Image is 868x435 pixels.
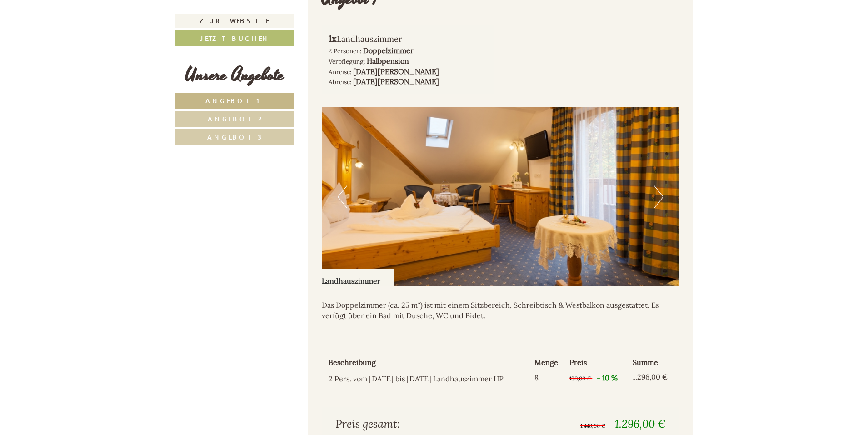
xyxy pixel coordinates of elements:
b: Doppelzimmer [363,46,414,55]
span: 1.296,00 € [615,417,666,431]
span: Angebot 2 [208,115,262,123]
b: 1x [329,33,337,44]
small: Abreise: [329,78,351,86]
div: Preis gesamt: [329,416,501,432]
small: Anreise: [329,68,351,76]
th: Preis [566,355,629,370]
span: - 10 % [597,373,618,382]
th: Beschreibung [329,355,531,370]
a: Jetzt buchen [175,30,294,46]
span: 180,00 € [569,375,591,382]
small: Verpflegung: [329,57,365,65]
button: Next [654,185,663,208]
span: 1.440,00 € [580,422,605,429]
span: Angebot 3 [207,133,262,141]
td: 8 [531,370,566,386]
b: [DATE][PERSON_NAME] [353,77,439,86]
td: 1.296,00 € [629,370,673,386]
div: Landhauszimmer [322,269,394,286]
small: 2 Personen: [329,47,361,55]
span: Angebot 1 [205,96,264,105]
a: Zur Website [175,14,294,28]
div: Landhauszimmer [329,32,487,45]
div: Unsere Angebote [175,62,294,88]
b: Halbpension [367,56,409,65]
th: Menge [531,355,566,370]
div: Das Doppelzimmer (ca. 25 m²) ist mit einem Sitzbereich, Schreibtisch & Westbalkon ausgestattet. E... [322,286,680,335]
th: Summe [629,355,673,370]
button: Previous [338,185,347,208]
img: image [322,107,680,286]
b: [DATE][PERSON_NAME] [353,67,439,76]
td: 2 Pers. vom [DATE] bis [DATE] Landhauszimmer HP [329,370,531,386]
